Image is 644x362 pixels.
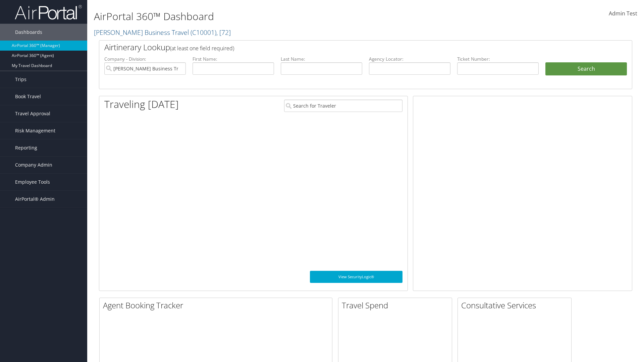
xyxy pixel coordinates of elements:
[170,45,234,52] span: (at least one field required)
[15,24,42,41] span: Dashboards
[15,88,41,105] span: Book Travel
[15,174,50,190] span: Employee Tools
[15,4,82,20] img: airportal-logo.png
[545,62,627,76] button: Search
[284,100,402,112] input: Search for Traveler
[461,300,571,311] h2: Consultative Services
[15,139,37,156] span: Reporting
[216,28,231,37] span: , [ 72 ]
[15,105,50,122] span: Travel Approval
[342,300,452,311] h2: Travel Spend
[103,300,332,311] h2: Agent Booking Tracker
[15,157,52,173] span: Company Admin
[609,3,637,24] a: Admin Test
[15,191,55,207] span: AirPortal® Admin
[104,56,186,62] label: Company - Division:
[609,10,637,17] span: Admin Test
[15,71,26,88] span: Trips
[94,9,456,23] h1: AirPortal 360™ Dashboard
[104,42,583,53] h2: Airtinerary Lookup
[94,28,231,37] a: [PERSON_NAME] Business Travel
[104,97,179,111] h1: Traveling [DATE]
[193,56,274,62] label: First Name:
[281,56,362,62] label: Last Name:
[310,271,402,283] a: View SecurityLogic®
[457,56,539,62] label: Ticket Number:
[191,28,216,37] span: ( C10001 )
[15,122,55,139] span: Risk Management
[369,56,450,62] label: Agency Locator:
